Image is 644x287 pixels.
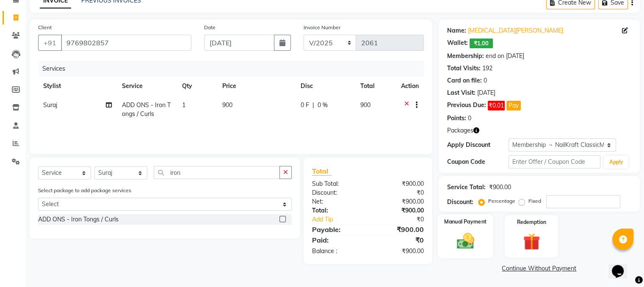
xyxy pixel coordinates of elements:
[396,77,424,96] th: Action
[368,179,430,188] div: ₹900.00
[38,24,52,31] label: Client
[306,188,368,197] div: Discount:
[482,64,492,73] div: 192
[447,101,486,110] div: Previous Due:
[486,52,524,61] div: end on [DATE]
[489,183,511,192] div: ₹900.00
[204,24,216,31] label: Date
[117,77,177,96] th: Service
[122,101,171,118] span: ADD ONS - Iron Tongs / Curls
[604,156,628,168] button: Apply
[468,26,563,35] a: [MEDICAL_DATA][PERSON_NAME]
[440,264,638,273] a: Continue Without Payment
[447,126,473,135] span: Packages
[306,224,368,235] div: Payable:
[306,179,368,188] div: Sub Total:
[451,231,479,251] img: _cash.svg
[488,197,515,205] label: Percentage
[355,77,396,96] th: Total
[38,187,131,194] label: Select package to add package services
[368,224,430,235] div: ₹900.00
[447,88,475,97] div: Last Visit:
[368,188,430,197] div: ₹0
[447,76,482,85] div: Card on file:
[447,52,484,61] div: Membership:
[447,64,481,73] div: Total Visits:
[61,35,191,51] input: Search by Name/Mobile/Email/Code
[378,215,430,224] div: ₹0
[447,198,473,207] div: Discount:
[43,101,57,109] span: Suraj
[506,101,521,110] button: Pay
[528,197,541,205] label: Fixed
[312,167,332,176] span: Total
[368,235,430,245] div: ₹0
[447,157,509,166] div: Coupon Code
[306,247,368,256] div: Balance :
[470,39,493,48] span: ₹1.00
[484,76,487,85] div: 0
[488,101,505,110] span: ₹0.01
[38,215,119,224] div: ADD ONS - Iron Tongs / Curls
[368,247,430,256] div: ₹900.00
[306,206,368,215] div: Total:
[217,77,296,96] th: Price
[468,114,471,123] div: 0
[477,88,495,97] div: [DATE]
[518,231,545,252] img: _gift.svg
[38,35,62,51] button: +91
[447,39,468,48] div: Wallet:
[182,101,185,109] span: 1
[304,24,340,31] label: Invoice Number
[509,155,601,168] input: Enter Offer / Coupon Code
[368,197,430,206] div: ₹900.00
[306,235,368,245] div: Paid:
[312,101,314,110] span: |
[301,101,309,110] span: 0 F
[447,183,486,192] div: Service Total:
[360,101,370,109] span: 900
[39,61,430,77] div: Services
[154,166,280,179] input: Search or Scan
[306,215,378,224] a: Add Tip
[447,114,466,123] div: Points:
[222,101,232,109] span: 900
[608,253,636,279] iframe: chat widget
[447,141,509,149] div: Apply Discount
[447,26,466,35] div: Name:
[444,218,486,226] label: Manual Payment
[306,197,368,206] div: Net:
[38,77,117,96] th: Stylist
[177,77,217,96] th: Qty
[517,218,546,226] label: Redemption
[296,77,355,96] th: Disc
[318,101,328,110] span: 0 %
[368,206,430,215] div: ₹900.00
